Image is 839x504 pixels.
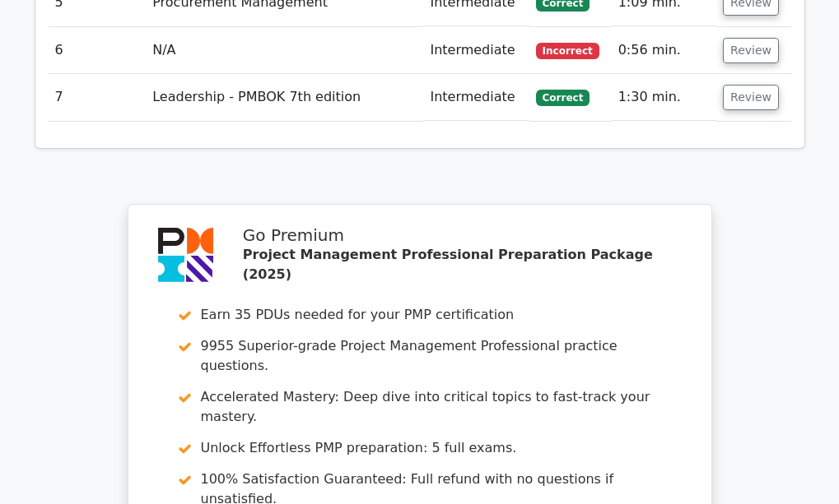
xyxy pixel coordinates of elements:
td: 1:30 min. [612,74,716,121]
td: 7 [49,74,147,121]
button: Review [723,38,779,63]
td: Intermediate [423,74,529,121]
button: Review [723,85,779,110]
td: Intermediate [423,27,529,74]
span: Correct [536,90,590,106]
td: 6 [49,27,147,74]
span: Incorrect [536,43,599,59]
td: N/A [146,27,423,74]
td: Leadership - PMBOK 7th edition [146,74,423,121]
td: 0:56 min. [612,27,716,74]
